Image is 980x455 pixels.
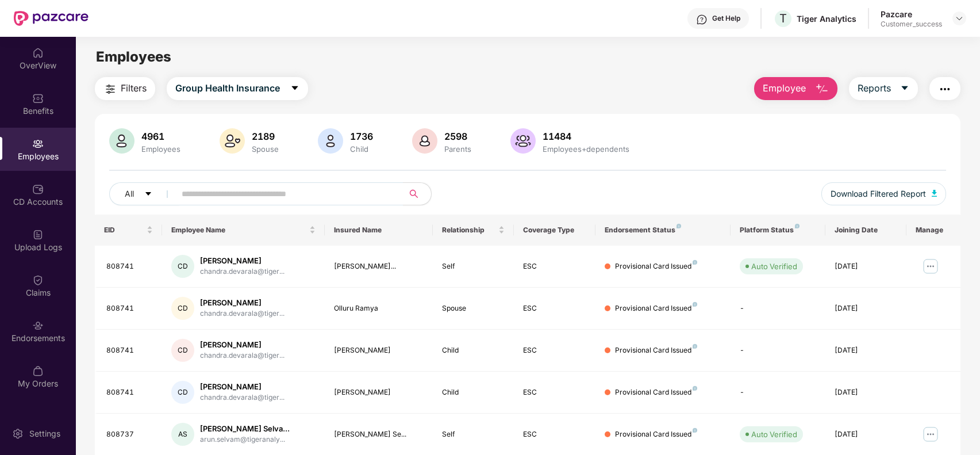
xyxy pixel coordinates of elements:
button: Allcaret-down [109,182,179,205]
img: svg+xml;base64,PHN2ZyB4bWxucz0iaHR0cDovL3d3dy53My5vcmcvMjAwMC9zdmciIHhtbG5zOnhsaW5rPSJodHRwOi8vd3... [109,128,134,154]
button: Employee [754,77,837,100]
div: Olluru Ramya [334,303,424,314]
img: svg+xml;base64,PHN2ZyBpZD0iU2V0dGluZy0yMHgyMCIgeG1sbnM9Imh0dHA6Ly93d3cudzMub3JnLzIwMDAvc3ZnIiB3aW... [12,428,24,439]
div: chandra.devarala@tiger... [200,392,285,403]
img: New Pazcare Logo [14,11,89,26]
div: 2189 [249,131,281,142]
div: ESC [523,303,586,314]
span: Relationship [442,225,496,235]
div: Employees+dependents [540,144,632,154]
div: 11484 [540,131,632,142]
div: CD [171,339,194,362]
div: 2598 [442,131,474,142]
th: Joining Date [825,215,906,246]
img: svg+xml;base64,PHN2ZyB4bWxucz0iaHR0cDovL3d3dy53My5vcmcvMjAwMC9zdmciIHhtbG5zOnhsaW5rPSJodHRwOi8vd3... [318,128,343,154]
div: Provisional Card Issued [615,345,697,356]
td: - [731,372,825,414]
span: All [125,188,134,200]
div: [DATE] [835,429,897,440]
div: Employees [139,144,183,154]
div: 808741 [106,303,153,314]
span: Employee [763,81,806,95]
div: Endorsement Status [605,225,721,235]
div: Provisional Card Issued [615,303,697,314]
img: svg+xml;base64,PHN2ZyBpZD0iSGVscC0zMngzMiIgeG1sbnM9Imh0dHA6Ly93d3cudzMub3JnLzIwMDAvc3ZnIiB3aWR0aD... [696,14,708,25]
th: EID [95,215,163,246]
div: 4961 [139,131,183,142]
div: Auto Verified [751,429,797,440]
div: [PERSON_NAME] [334,387,424,398]
div: Platform Status [740,225,816,235]
th: Relationship [433,215,514,246]
div: chandra.devarala@tiger... [200,350,285,361]
span: EID [104,225,145,235]
div: Provisional Card Issued [615,261,697,272]
div: [PERSON_NAME] [200,255,285,266]
button: search [403,182,432,205]
div: chandra.devarala@tiger... [200,308,285,319]
span: Filters [121,81,147,95]
img: svg+xml;base64,PHN2ZyBpZD0iRW1wbG95ZWVzIiB4bWxucz0iaHR0cDovL3d3dy53My5vcmcvMjAwMC9zdmciIHdpZHRoPS... [32,138,44,150]
div: 808741 [106,345,153,356]
div: Spouse [442,303,505,314]
img: svg+xml;base64,PHN2ZyB4bWxucz0iaHR0cDovL3d3dy53My5vcmcvMjAwMC9zdmciIHdpZHRoPSI4IiBoZWlnaHQ9IjgiIH... [677,224,681,228]
button: Reportscaret-down [849,77,918,100]
div: Customer_success [881,20,942,29]
img: svg+xml;base64,PHN2ZyB4bWxucz0iaHR0cDovL3d3dy53My5vcmcvMjAwMC9zdmciIHhtbG5zOnhsaW5rPSJodHRwOi8vd3... [220,128,245,154]
div: Self [442,261,505,272]
div: Self [442,429,505,440]
div: [PERSON_NAME] [200,381,285,392]
div: ESC [523,387,586,398]
span: Reports [858,81,891,95]
div: 808737 [106,429,153,440]
span: caret-down [144,190,152,199]
img: svg+xml;base64,PHN2ZyB4bWxucz0iaHR0cDovL3d3dy53My5vcmcvMjAwMC9zdmciIHdpZHRoPSI4IiBoZWlnaHQ9IjgiIH... [693,344,697,349]
img: svg+xml;base64,PHN2ZyBpZD0iQmVuZWZpdHMiIHhtbG5zPSJodHRwOi8vd3d3LnczLm9yZy8yMDAwL3N2ZyIgd2lkdGg9Ij... [32,93,44,104]
img: svg+xml;base64,PHN2ZyBpZD0iRHJvcGRvd24tMzJ4MzIiIHhtbG5zPSJodHRwOi8vd3d3LnczLm9yZy8yMDAwL3N2ZyIgd2... [955,14,964,23]
th: Coverage Type [514,215,595,246]
div: Provisional Card Issued [615,429,697,440]
div: chandra.devarala@tiger... [200,266,285,277]
img: svg+xml;base64,PHN2ZyB4bWxucz0iaHR0cDovL3d3dy53My5vcmcvMjAwMC9zdmciIHdpZHRoPSIyNCIgaGVpZ2h0PSIyNC... [103,82,117,96]
span: Employee Name [171,225,306,235]
button: Group Health Insurancecaret-down [167,77,308,100]
span: T [779,12,787,25]
div: [PERSON_NAME] Selva... [200,423,290,434]
td: - [731,288,825,330]
img: svg+xml;base64,PHN2ZyBpZD0iVXBsb2FkX0xvZ3MiIGRhdGEtbmFtZT0iVXBsb2FkIExvZ3MiIHhtbG5zPSJodHRwOi8vd3... [32,229,44,240]
div: [DATE] [835,303,897,314]
div: Child [442,345,505,356]
span: Group Health Insurance [175,81,280,95]
img: svg+xml;base64,PHN2ZyBpZD0iQ0RfQWNjb3VudHMiIGRhdGEtbmFtZT0iQ0QgQWNjb3VudHMiIHhtbG5zPSJodHRwOi8vd3... [32,183,44,195]
div: [DATE] [835,261,897,272]
div: [DATE] [835,387,897,398]
span: search [403,189,425,198]
img: svg+xml;base64,PHN2ZyB4bWxucz0iaHR0cDovL3d3dy53My5vcmcvMjAwMC9zdmciIHhtbG5zOnhsaW5rPSJodHRwOi8vd3... [412,128,437,154]
div: 808741 [106,387,153,398]
img: svg+xml;base64,PHN2ZyBpZD0iTXlfT3JkZXJzIiBkYXRhLW5hbWU9Ik15IE9yZGVycyIgeG1sbnM9Imh0dHA6Ly93d3cudz... [32,365,44,377]
img: svg+xml;base64,PHN2ZyBpZD0iRW5kb3JzZW1lbnRzIiB4bWxucz0iaHR0cDovL3d3dy53My5vcmcvMjAwMC9zdmciIHdpZH... [32,320,44,331]
div: 1736 [348,131,375,142]
div: CD [171,297,194,320]
div: [PERSON_NAME] [334,345,424,356]
div: Get Help [712,14,740,23]
div: arun.selvam@tigeranaly... [200,434,290,445]
div: CD [171,255,194,278]
div: ESC [523,261,586,272]
img: manageButton [921,257,940,276]
img: manageButton [921,425,940,443]
th: Manage [906,215,960,246]
div: [PERSON_NAME]... [334,261,424,272]
div: ESC [523,345,586,356]
img: svg+xml;base64,PHN2ZyB4bWxucz0iaHR0cDovL3d3dy53My5vcmcvMjAwMC9zdmciIHdpZHRoPSI4IiBoZWlnaHQ9IjgiIH... [795,224,800,228]
div: [PERSON_NAME] Se... [334,429,424,440]
span: caret-down [900,83,909,94]
img: svg+xml;base64,PHN2ZyBpZD0iSG9tZSIgeG1sbnM9Imh0dHA6Ly93d3cudzMub3JnLzIwMDAvc3ZnIiB3aWR0aD0iMjAiIG... [32,47,44,59]
div: Provisional Card Issued [615,387,697,398]
div: Auto Verified [751,261,797,272]
div: AS [171,423,194,446]
div: ESC [523,429,586,440]
div: Pazcare [881,9,942,20]
img: svg+xml;base64,PHN2ZyBpZD0iQ2xhaW0iIHhtbG5zPSJodHRwOi8vd3d3LnczLm9yZy8yMDAwL3N2ZyIgd2lkdGg9IjIwIi... [32,274,44,286]
img: svg+xml;base64,PHN2ZyB4bWxucz0iaHR0cDovL3d3dy53My5vcmcvMjAwMC9zdmciIHdpZHRoPSI4IiBoZWlnaHQ9IjgiIH... [693,302,697,307]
